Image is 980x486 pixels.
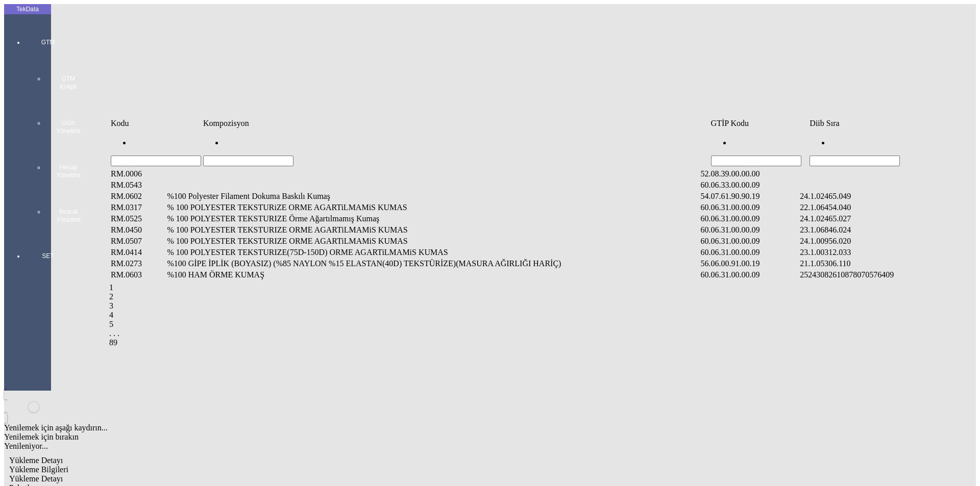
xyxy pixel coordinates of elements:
td: RM.0006 [110,169,165,179]
span: GTM [33,38,63,46]
td: %100 Polyester Filament Dokuma Baskılı Kumaş [166,191,699,201]
td: 24.1.02465.049 [799,191,953,201]
td: 54.07.61.90.90.19 [700,191,799,201]
div: Yenilemek için aşağı kaydırın... [4,423,823,432]
td: Sütun Kodu [110,118,202,129]
td: 60.06.33.00.00.09 [700,180,799,190]
div: Kodu [111,119,201,128]
td: 60.06.31.00.00.09 [700,236,799,246]
div: Veri Tablosu [109,117,961,347]
span: İhracat Yönetimi [53,208,84,224]
span: Yükleme Detayı [9,456,63,465]
td: 60.06.31.00.00.09 [700,202,799,213]
td: Hücreyi Filtrele [110,130,202,167]
td: RM.0273 [110,259,165,269]
td: 60.06.31.00.00.09 [700,270,799,280]
td: Sütun GTİP Kodu [710,118,808,129]
span: Yükleme Detayı [9,474,63,483]
td: RM.0450 [110,225,165,235]
td: RM.0317 [110,202,165,213]
div: Diib Sıra [810,119,959,128]
td: 24.1.02465.027 [799,214,953,224]
td: 23.1.00312.033 [799,247,953,258]
td: RM.0507 [110,236,165,246]
div: Page 1 [109,283,961,292]
td: % 100 POLYESTER TEKSTURIZE ORME AGARTiLMAMiS KUMAS [166,236,699,246]
td: Hücreyi Filtrele [203,130,709,167]
div: TekData [4,5,51,13]
td: % 100 POLYESTER TEKSTURiZE ORME AGARTiLMAMiS KUMAS [166,202,699,213]
span: Hesap Yönetimi [53,163,84,180]
td: Sütun Kompozisyon [203,118,709,129]
td: %100 GİPE İPLİK (BOYASIZ) (%85 NAYLON %15 ELASTAN(40D) TEKSTÜRİZE)(MASURA AĞIRLIĞI HARİÇ) [166,259,699,269]
input: Hücreyi Filtrele [203,156,293,166]
td: RM.0543 [110,180,165,190]
div: Page 3 [109,301,961,311]
td: RM.0414 [110,247,165,258]
div: . . . [109,329,961,338]
td: 25243082610878070576409 [799,270,953,280]
div: Yenilemek için bırakın [4,432,823,442]
span: Ürün Yönetimi [53,119,84,135]
div: Page 5 [109,320,961,329]
td: % 100 POLYESTER TEKSTURIZE ORME AGARTiLMAMiS KUMAS [166,225,699,235]
td: 23.1.06846.024 [799,225,953,235]
td: 60.06.31.00.00.09 [700,214,799,224]
input: Hücreyi Filtrele [711,156,801,166]
div: Page 2 [109,292,961,301]
td: 22.1.06454.040 [799,202,953,213]
input: Hücreyi Filtrele [810,156,900,166]
td: 24.1.00956.020 [799,236,953,246]
div: Yenileniyor... [4,442,823,451]
span: GTM Kokpit [53,74,84,91]
td: 21.1.05306.110 [799,259,953,269]
div: Page 89 [109,338,961,347]
td: % 100 POLYESTER TEKSTURIZE(75D-150D) ORME AGARTiLMAMiS KUMAS [166,247,699,258]
td: % 100 POLYESTER TEKSTURIZE Örme Ağartılmamış Kumaş [166,214,699,224]
td: Sütun Diib Sıra [809,118,960,129]
td: %100 HAM ÖRME KUMAŞ [166,270,699,280]
span: SET [33,252,63,260]
td: 56.06.00.91.00.19 [700,259,799,269]
input: Hücreyi Filtrele [111,156,201,166]
td: Hücreyi Filtrele [710,130,808,167]
td: 52.08.39.00.00.00 [700,169,799,179]
td: Hücreyi Filtrele [809,130,960,167]
td: RM.0603 [110,270,165,280]
div: GTİP Kodu [711,119,808,128]
td: RM.0525 [110,214,165,224]
td: 60.06.31.00.00.09 [700,225,799,235]
span: Yükleme Bilgileri [9,465,68,474]
td: 60.06.31.00.00.09 [700,247,799,258]
td: RM.0602 [110,191,165,201]
div: Kompozisyon [203,119,709,128]
div: Page 4 [109,311,961,320]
